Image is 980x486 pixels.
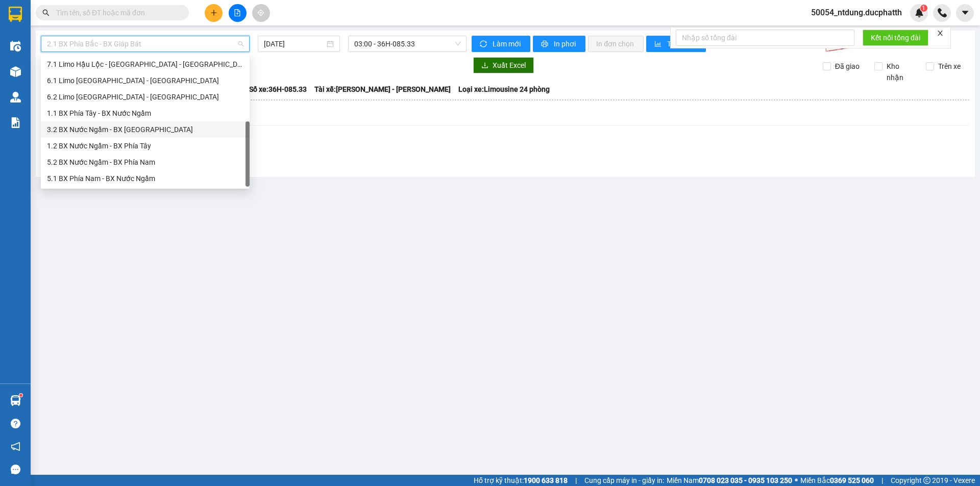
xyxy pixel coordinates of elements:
div: 5.2 BX Nước Ngầm - BX Phía Nam [47,157,243,168]
span: notification [11,442,20,451]
span: sync [480,40,488,48]
span: ⚪️ [795,478,798,482]
span: Số xe: 36H-085.33 [249,84,307,95]
span: Hỗ trợ kỹ thuật: [474,475,568,486]
span: | [881,475,883,486]
div: 7.1 Limo Hậu Lộc - Bỉm Sơn - Hà Nội [41,56,250,72]
span: plus [210,9,217,16]
div: 3.2 BX Nước Ngầm - BX [GEOGRAPHIC_DATA] [47,124,243,135]
sup: 1 [19,394,22,397]
span: Làm mới [493,38,522,49]
strong: 0708 023 035 - 0935 103 250 [699,476,792,484]
button: downloadXuất Excel [473,57,534,73]
img: warehouse-icon [10,92,21,103]
span: Miền Bắc [800,475,874,486]
span: question-circle [11,419,20,428]
input: Nhập số tổng đài [676,30,854,46]
span: close [937,30,944,37]
sup: 1 [920,5,927,12]
button: bar-chartThống kê [646,36,706,52]
span: In phơi [554,38,577,49]
img: warehouse-icon [10,395,21,406]
img: icon-new-feature [915,8,924,17]
div: 6.2 Limo Hà Nội - TP Thanh Hóa [41,89,250,105]
span: 50054_ntdung.ducphatth [803,6,910,19]
button: Kết nối tổng đài [863,30,928,46]
span: Cung cấp máy in - giấy in: [584,475,664,486]
span: caret-down [961,8,970,17]
input: Tìm tên, số ĐT hoặc mã đơn [56,7,177,18]
span: aim [257,9,264,16]
span: Loại xe: Limousine 24 phòng [458,84,550,95]
span: Trên xe [934,61,965,72]
span: Kho nhận [883,61,918,83]
span: Miền Nam [667,475,792,486]
span: bar-chart [654,40,663,48]
img: warehouse-icon [10,41,21,52]
div: 1.2 BX Nước Ngầm - BX Phía Tây [41,138,250,154]
div: 5.1 BX Phía Nam - BX Nước Ngầm [41,170,250,187]
div: 6.2 Limo [GEOGRAPHIC_DATA] - [GEOGRAPHIC_DATA] [47,91,243,103]
div: 6.1 Limo [GEOGRAPHIC_DATA] - [GEOGRAPHIC_DATA] [47,75,243,86]
span: copyright [923,477,930,484]
span: search [42,9,50,16]
button: plus [205,4,223,22]
button: file-add [229,4,247,22]
img: warehouse-icon [10,66,21,77]
button: In đơn chọn [588,36,644,52]
div: 1.1 BX Phía Tây - BX Nước Ngầm [47,108,243,119]
span: Đã giao [831,61,864,72]
span: 03:00 - 36H-085.33 [354,36,460,52]
span: Kết nối tổng đài [871,32,920,43]
div: 7.1 Limo Hậu Lộc - [GEOGRAPHIC_DATA] - [GEOGRAPHIC_DATA] [47,59,243,70]
div: 6.1 Limo TP Thanh Hóa - Hà Nội [41,72,250,89]
span: Tài xế: [PERSON_NAME] - [PERSON_NAME] [314,84,451,95]
span: | [575,475,577,486]
div: 5.1 BX Phía Nam - BX Nước Ngầm [47,173,243,184]
span: 2.1 BX Phía Bắc - BX Giáp Bát [47,36,243,52]
span: file-add [234,9,241,16]
span: printer [541,40,550,48]
div: 1.1 BX Phía Tây - BX Nước Ngầm [41,105,250,121]
div: 5.2 BX Nước Ngầm - BX Phía Nam [41,154,250,170]
span: 1 [922,5,925,12]
button: caret-down [956,4,974,22]
span: message [11,465,20,474]
div: 3.2 BX Nước Ngầm - BX Hoằng Hóa [41,121,250,138]
img: logo-vxr [9,7,22,22]
strong: 1900 633 818 [524,476,568,484]
strong: 0369 525 060 [830,476,874,484]
button: syncLàm mới [472,36,530,52]
img: solution-icon [10,117,21,128]
img: phone-icon [938,8,947,17]
div: 1.2 BX Nước Ngầm - BX Phía Tây [47,140,243,151]
button: printerIn phơi [533,36,585,52]
button: aim [252,4,270,22]
input: 13/10/2025 [264,38,325,49]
